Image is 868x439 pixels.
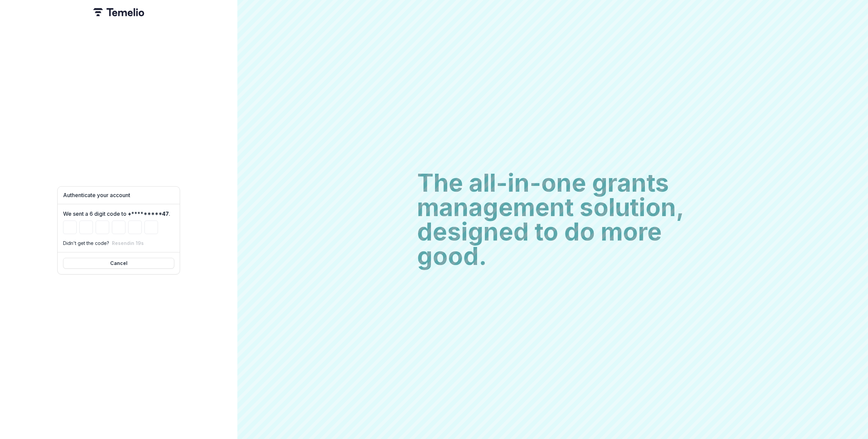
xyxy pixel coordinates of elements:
[93,8,144,16] img: Temelio
[112,221,125,234] input: Please enter your pin code
[63,240,109,247] p: Didn't get the code?
[63,210,170,218] label: We sent a 6 digit code to .
[112,240,144,246] button: Resendin 19s
[96,221,109,234] input: Please enter your pin code
[79,221,93,234] input: Please enter your pin code
[63,258,174,269] button: Cancel
[144,221,158,234] input: Please enter your pin code
[63,221,77,234] input: Please enter your pin code
[63,192,174,198] h1: Authenticate your account
[128,221,142,234] input: Please enter your pin code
